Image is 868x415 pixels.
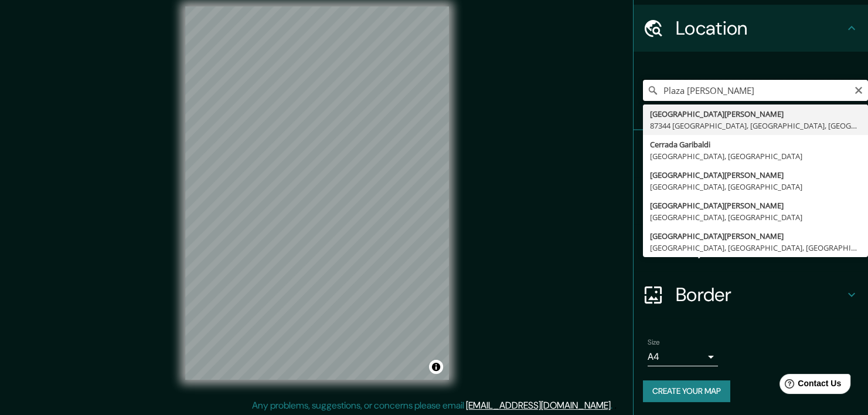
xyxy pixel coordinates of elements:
div: [GEOGRAPHIC_DATA][PERSON_NAME] [650,169,861,181]
div: Layout [634,224,868,271]
button: Create your map [643,380,730,402]
div: [GEOGRAPHIC_DATA][PERSON_NAME] [650,200,861,211]
h4: Location [676,16,845,40]
p: Any problems, suggestions, or concerns please email . [252,399,612,413]
label: Size [648,338,660,347]
div: A4 [648,347,718,366]
div: Border [634,271,868,318]
div: Pins [634,130,868,177]
div: [GEOGRAPHIC_DATA], [GEOGRAPHIC_DATA] [650,150,861,162]
a: [EMAIL_ADDRESS][DOMAIN_NAME] [466,399,611,411]
button: Clear [854,84,863,95]
div: . [614,399,617,413]
div: [GEOGRAPHIC_DATA], [GEOGRAPHIC_DATA], [GEOGRAPHIC_DATA] [650,242,861,254]
canvas: Map [185,6,449,380]
h4: Layout [676,236,845,259]
button: Toggle attribution [429,360,443,374]
h4: Border [676,283,845,306]
div: . [612,399,614,413]
div: [GEOGRAPHIC_DATA], [GEOGRAPHIC_DATA] [650,181,861,193]
div: [GEOGRAPHIC_DATA][PERSON_NAME] [650,230,861,242]
iframe: Help widget launcher [764,369,855,402]
div: Location [634,5,868,52]
div: Style [634,177,868,224]
div: 87344 [GEOGRAPHIC_DATA], [GEOGRAPHIC_DATA], [GEOGRAPHIC_DATA] [650,120,861,131]
input: Pick your city or area [643,80,868,101]
div: [GEOGRAPHIC_DATA][PERSON_NAME] [650,108,861,120]
div: [GEOGRAPHIC_DATA], [GEOGRAPHIC_DATA] [650,211,861,223]
div: Cerrada Garibaldi [650,139,861,150]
